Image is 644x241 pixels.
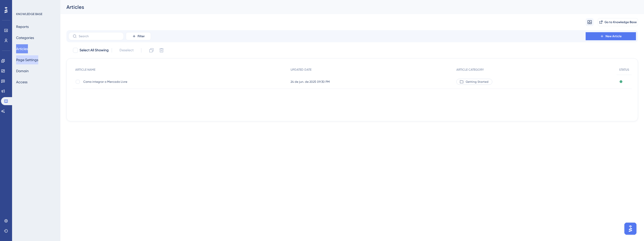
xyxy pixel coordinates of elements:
button: Access [16,77,27,87]
button: Page Settings [16,55,38,64]
span: ARTICLE NAME [75,68,95,72]
span: 24 de jun. de 2025 09:30 PM [291,80,330,84]
div: KNOWLEDGE BASE [16,12,42,16]
span: Getting Started [466,80,489,84]
span: Filter [138,34,145,38]
button: Articles [16,44,28,53]
iframe: UserGuiding AI Assistant Launcher [623,221,638,236]
button: Categories [16,33,34,42]
span: Como integrar o Mercado Livre [83,80,164,84]
span: UPDATED DATE [291,68,311,72]
button: Filter [126,32,151,40]
span: Select All Showing [79,47,109,53]
button: Deselect [115,46,138,55]
input: Search [79,34,119,38]
span: STATUS [619,68,629,72]
span: New Article [606,34,622,38]
button: Domain [16,66,29,75]
button: Go to Knowledge Base [598,18,638,26]
span: ARTICLE CATEGORY [456,68,484,72]
div: Articles [66,4,625,11]
button: Reports [16,22,29,31]
span: Deselect [119,47,134,53]
button: New Article [586,32,636,40]
span: Go to Knowledge Base [605,20,637,24]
